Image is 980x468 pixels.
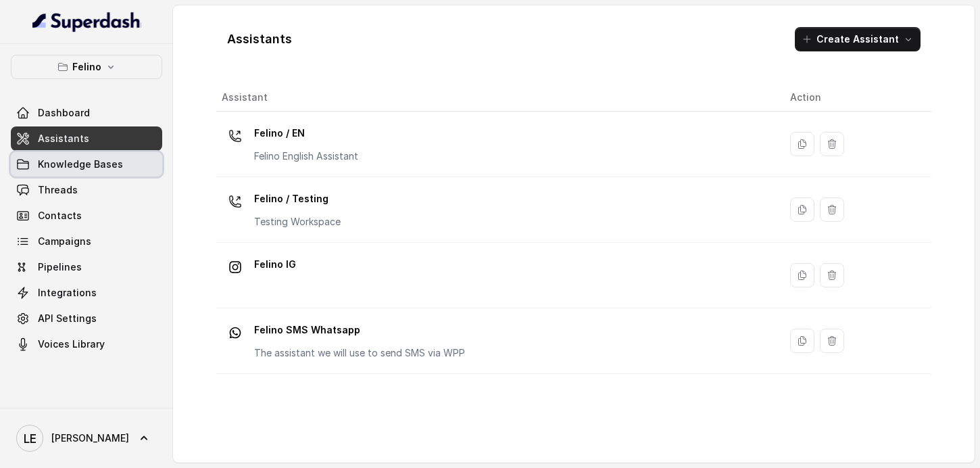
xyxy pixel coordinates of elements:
[11,306,162,331] a: API Settings
[795,27,921,51] button: Create Assistant
[51,431,129,445] span: [PERSON_NAME]
[38,235,91,248] span: Campaigns
[11,204,162,228] a: Contacts
[254,122,358,144] p: Felino / EN
[11,229,162,254] a: Campaigns
[779,84,931,112] th: Action
[72,59,101,75] p: Felino
[11,55,162,79] button: Felino
[38,260,82,274] span: Pipelines
[11,255,162,279] a: Pipelines
[254,215,341,229] p: Testing Workspace
[254,149,358,163] p: Felino English Assistant
[254,319,465,341] p: Felino SMS Whatsapp
[11,101,162,125] a: Dashboard
[254,346,465,360] p: The assistant we will use to send SMS via WPP
[254,188,341,210] p: Felino / Testing
[38,132,89,145] span: Assistants
[38,183,78,197] span: Threads
[38,106,90,120] span: Dashboard
[11,419,162,457] a: [PERSON_NAME]
[227,28,292,50] h1: Assistants
[11,178,162,202] a: Threads
[11,126,162,151] a: Assistants
[24,431,36,446] text: LE
[38,312,97,325] span: API Settings
[38,286,97,300] span: Integrations
[32,11,141,32] img: light.svg
[216,84,779,112] th: Assistant
[11,281,162,305] a: Integrations
[38,337,105,351] span: Voices Library
[38,158,123,171] span: Knowledge Bases
[254,254,296,275] p: Felino IG
[11,152,162,177] a: Knowledge Bases
[11,332,162,356] a: Voices Library
[38,209,82,223] span: Contacts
